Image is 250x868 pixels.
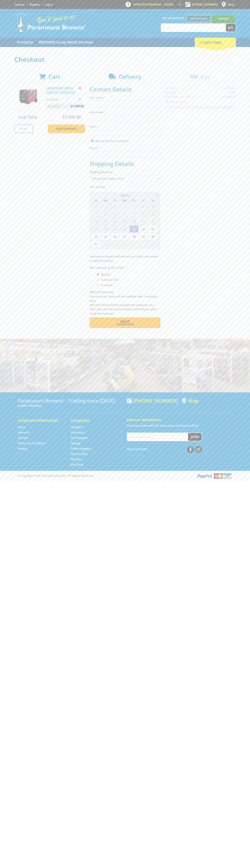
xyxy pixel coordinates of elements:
span: 28 [129,233,138,240]
p: [STREET_ADDRESS] [18,403,123,408]
label: Myself [100,271,111,278]
span: $1,399.00 [62,114,81,120]
span: 9 [148,210,157,218]
button: Join [188,433,202,441]
label: Who will pick up the order? [90,265,160,270]
p: Item total: [46,103,85,109]
span: 4 [101,210,110,218]
span: 7 [129,210,138,218]
h5: Corporate Information [18,418,63,423]
span: 5 [139,240,148,248]
a: Go to the Products page [14,38,36,47]
div: Stay Connected [127,445,202,453]
a: Remove from cart [79,86,81,90]
span: 30 [148,233,157,240]
a: Go to the Skip Bins page [71,457,82,461]
span: Sub Total [19,114,37,120]
span: 19 [110,225,120,233]
span: 30 [120,203,129,210]
span: 8:00am - 5:00pm [151,3,174,6]
span: 17 [91,225,101,233]
span: Delivery [119,73,141,80]
span: 1 [139,203,148,210]
label: Last name [90,110,160,114]
span: Fr [139,198,148,203]
span: Tu [110,198,120,203]
a: Go to the Steel Supplies page [71,436,88,440]
input: Please select who will pick up the order. [97,278,99,281]
span: 23 [148,225,157,233]
a: Go to the Gift Cards page [71,463,83,467]
span: 26 [110,233,120,240]
label: Shipping Method [90,170,160,174]
span: 10 [91,218,101,225]
a: Go to the Machinery page [71,431,84,434]
span: 22 [139,225,148,233]
span: 11 [101,218,110,225]
input: Please enter your first name. [90,101,160,107]
span: 2 [148,203,157,210]
span: 18 [101,225,110,233]
span: Su [91,198,101,203]
span: 31 [129,203,138,210]
label: Someone Else [100,277,120,283]
span: 24 [91,233,101,240]
span: Cart [48,73,60,80]
p: Keep up to date with the latest news and special offers. [127,423,232,428]
a: Go to the Terms and Conditions page [18,441,46,445]
a: Keep Shopping [48,124,85,133]
label: Phone [90,146,160,150]
a: View a map of Gepps Cross location [182,398,199,404]
h1: Checkout [14,56,236,63]
span: 4 [129,240,138,248]
span: [DATE] [121,194,129,197]
span: 3 [91,210,101,218]
span: Next [120,319,129,324]
input: Please enter your last name. [90,115,160,121]
input: Please enter your email address. [90,129,160,136]
span: 1 [101,240,110,248]
span: 8 [139,210,148,218]
select: Please select a shipping method. [90,175,160,182]
span: 12 [110,218,120,225]
h2: Shipping Details [90,160,160,167]
p: $1,399.00 [46,97,65,102]
label: Pick Up Date [90,185,160,189]
span: 14 [129,218,138,225]
a: Go to the Contact page [18,436,28,440]
span: 25 [101,233,110,240]
a: Gepps Cross [186,15,211,22]
span: 15 [139,218,148,225]
span: 20 [120,225,129,233]
a: Go to the registration page [30,3,40,6]
div: ® Copyright 2025 Paramount Browns'. All Rights Reserved. [14,473,236,479]
input: Please select who will pick up the order. [97,273,99,276]
button: Next Confirm order [90,317,160,328]
span: 29 [110,203,120,210]
span: (1 item) [210,40,221,44]
a: Log in [45,3,53,6]
h5: Join our Newsletter [127,417,232,422]
span: 27 [120,233,129,240]
input: Search [161,24,226,32]
span: 5 [110,210,120,218]
a: Print [14,124,33,133]
input: Your email address [127,433,188,441]
span: We [120,198,129,203]
img: 6.0KW SILENT SERIES INVERTER GENERATOR [18,86,39,107]
span: Confirm order [97,323,153,326]
div: Cart [195,38,236,47]
label: A Courier [100,282,114,288]
span: $1,399.00 [71,103,84,109]
label: Email [90,124,160,129]
a: 6.0KW SILENT SERIES INVERTER GENERATOR [46,86,75,94]
span: 27 [91,203,101,210]
span: 31 [91,240,101,248]
a: Go to the Hardware page [71,425,83,429]
em: Paramount Browns will contact you when your order is ready for pickup [90,255,158,262]
a: Go to the Wheelie Bins page [71,452,87,456]
span: 29 [139,233,148,240]
span: 21 [129,225,138,233]
a: Go to the Contact page [14,3,25,6]
a: Go to the Home page [18,425,26,429]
